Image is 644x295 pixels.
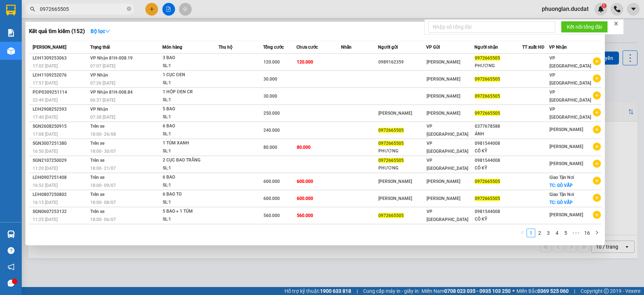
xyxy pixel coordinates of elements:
div: SL: 1 [163,96,217,104]
li: 5 [561,229,570,237]
div: 0981544008 [475,140,522,147]
div: PHƯƠNG [378,164,426,172]
span: 0972665505 [378,158,404,163]
span: VP Nhận [90,107,108,112]
div: CÔ KỸ [475,147,522,155]
div: PHƯƠNG [378,147,426,155]
span: 560.000 [263,213,280,218]
div: PĐP0309251114 [33,89,88,96]
a: 2 [536,229,544,237]
li: 2 [535,229,544,237]
div: 5 BAO + 1 TÚM [163,208,217,216]
span: plus-circle [593,126,601,134]
span: search [30,7,35,12]
span: 30.000 [263,77,277,82]
span: Chưa cước [296,45,318,50]
span: ••• [570,229,582,237]
div: 6 BAO [163,122,217,130]
div: LĐH0907251408 [33,174,88,181]
span: right [595,230,599,235]
button: left [518,229,527,237]
span: [PERSON_NAME] [33,45,66,50]
div: LĐH1309253063 [33,54,88,62]
span: 18:00 - 30/07 [90,149,116,154]
div: SL: 1 [163,113,217,121]
span: Tổng cước [263,45,284,50]
button: Kết nối tổng đài [561,21,608,33]
span: 18:00 - 08/07 [90,200,116,205]
span: 600.000 [297,196,313,201]
span: 07:07 [DATE] [90,63,115,69]
span: Giao Tận Nơi [549,175,574,180]
li: 4 [553,229,561,237]
span: plus-circle [593,160,601,168]
div: SGN2608250915 [33,123,88,130]
div: CÔ KỸ [475,164,522,172]
span: 07:38 [DATE] [90,115,115,120]
a: 1 [527,229,535,237]
span: TC: GÒ VẤP [549,183,573,188]
span: plus-circle [593,57,601,65]
span: 250.000 [263,111,280,116]
span: 120.000 [297,60,313,65]
span: 06:37 [DATE] [90,98,115,103]
span: [PERSON_NAME] [549,127,583,132]
div: 1 CỤC ĐEN [163,71,217,79]
img: logo-vxr [6,5,16,16]
span: 07:26 [DATE] [90,81,115,86]
span: 240.000 [263,128,280,133]
span: plus-circle [593,194,601,202]
span: VP Nhận 81H-008.84 [90,90,133,95]
div: 0377678588 [475,123,522,130]
span: plus-circle [593,91,601,99]
span: VP [GEOGRAPHIC_DATA] [427,158,468,171]
span: Trên xe [90,192,104,197]
span: [PERSON_NAME] [549,161,583,166]
span: VP [GEOGRAPHIC_DATA] [427,124,468,137]
span: question-circle [8,247,14,254]
span: Trên xe [90,209,104,214]
span: 18:00 - 09/07 [90,183,116,188]
button: right [593,229,601,237]
span: Người nhận [474,45,498,50]
h3: Kết quả tìm kiếm ( 152 ) [29,28,85,35]
div: CÔ KỸ [475,216,522,223]
strong: Bộ lọc [91,28,110,34]
div: 0989162359 [378,58,426,66]
li: Next 5 Pages [570,229,582,237]
div: 1 TÚM XANH [163,139,217,147]
div: [PERSON_NAME] [378,178,426,185]
span: down [105,29,110,34]
span: VP Nhận 81H-008.19 [90,56,133,61]
span: 0972665505 [475,196,500,201]
div: SGN0607253132 [33,208,88,216]
div: 3 BAO [163,54,217,62]
span: TT xuất HĐ [522,45,544,50]
span: [PERSON_NAME] [427,111,460,116]
span: plus-circle [593,108,601,116]
li: 3 [544,229,553,237]
span: VP [GEOGRAPHIC_DATA] [427,209,468,222]
div: SL: 1 [163,164,217,172]
span: 17:57 [DATE] [33,81,58,86]
div: SL: 1 [163,198,217,206]
span: close-circle [127,7,131,11]
span: TC: GÒ VẤP [549,200,573,205]
li: Next Page [593,229,601,237]
span: 120.000 [263,60,280,65]
div: 6 BAO TO [163,190,217,198]
span: 16:50 [DATE] [33,149,58,154]
span: 16:52 [DATE] [33,183,58,188]
span: Nhãn [341,45,352,50]
span: 17:40 [DATE] [33,115,58,120]
div: SL: 1 [163,79,217,87]
div: SGN2107250029 [33,157,88,164]
a: 5 [562,229,570,237]
span: Món hàng [162,45,182,50]
span: close-circle [127,6,131,13]
a: 16 [582,229,592,237]
span: 18:00 - 06/07 [90,217,116,222]
span: 11:25 [DATE] [33,217,58,222]
span: 560.000 [297,213,313,218]
span: message [8,280,14,287]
